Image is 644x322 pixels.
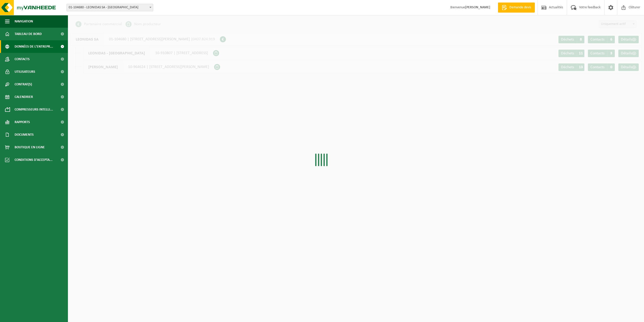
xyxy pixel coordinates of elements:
[590,38,605,42] span: Contacts
[607,36,615,43] span: 6
[607,50,615,57] span: 3
[577,36,584,43] span: 8
[607,63,615,71] span: 0
[83,61,214,73] div: 10-964624 | [STREET_ADDRESS][PERSON_NAME]
[558,63,584,71] a: Déchets 13
[83,47,150,59] span: LEONIDAS - [GEOGRAPHIC_DATA]
[83,61,123,73] span: [PERSON_NAME]
[588,50,615,57] a: Contacts 3
[15,103,53,116] span: Compresseurs intelli...
[15,154,53,166] span: Conditions d'accepta...
[558,36,584,43] a: Déchets 8
[83,47,213,59] div: 10-910807 | [STREET_ADDRESS]
[599,20,636,28] span: Uniquement actif
[621,38,632,42] span: Détails
[15,141,45,154] span: Boutique en ligne
[498,3,535,13] a: Demande devis
[193,37,215,41] span: 0407.824.919
[577,63,584,71] span: 13
[621,65,632,69] span: Détails
[618,36,639,43] a: Détails
[66,4,153,11] span: 01-104680 - LEONIDAS SA - ANDERLECHT
[15,15,33,28] span: Navigation
[15,65,35,78] span: Utilisateurs
[618,50,639,57] a: Détails
[465,6,490,9] strong: [PERSON_NAME]
[15,53,30,65] span: Contacts
[71,33,104,45] span: LEONIDAS SA
[621,51,632,55] span: Détails
[590,51,605,55] span: Contacts
[561,38,574,42] span: Déchets
[577,50,584,57] span: 11
[561,65,574,69] span: Déchets
[588,36,615,43] a: Contacts 6
[67,4,153,11] span: 01-104680 - LEONIDAS SA - ANDERLECHT
[126,20,161,28] li: Nom producteur
[15,40,53,53] span: Données de l'entrepr...
[558,50,584,57] a: Déchets 11
[70,33,220,46] div: 01-104680 | [STREET_ADDRESS][PERSON_NAME] |
[588,63,615,71] a: Contacts 0
[508,5,532,10] span: Demande devis
[15,116,30,128] span: Rapports
[15,128,34,141] span: Documents
[15,91,33,103] span: Calendrier
[618,63,639,71] a: Détails
[561,51,574,55] span: Déchets
[590,65,605,69] span: Contacts
[15,28,42,40] span: Tableau de bord
[599,21,636,28] span: Uniquement actif
[15,78,32,91] span: Contrat(s)
[75,20,122,28] li: Partenaire commercial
